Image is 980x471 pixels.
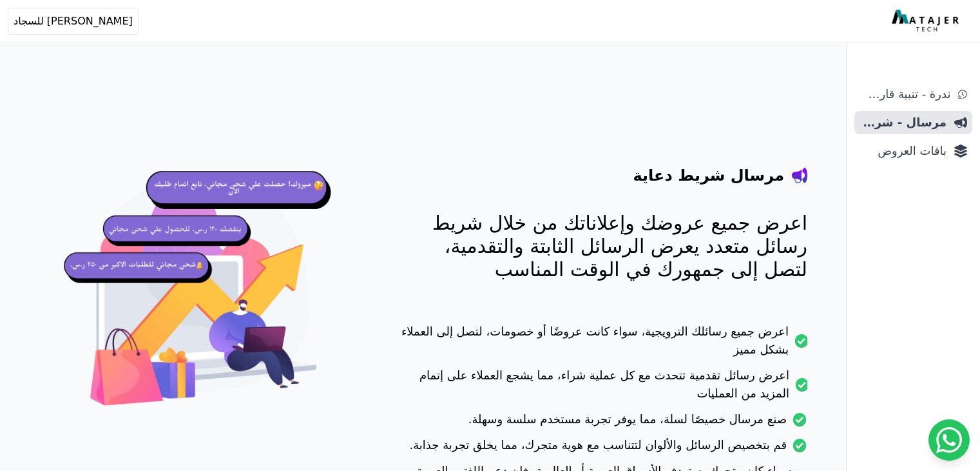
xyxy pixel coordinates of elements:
[399,410,807,436] li: صنع مرسال خصيصًا لسلة، مما يوفر تجربة مستخدم سلسة وسهلة.
[399,323,807,366] li: اعرض جميع رسائلك الترويجية، سواء كانت عروضًا أو خصومات، لتصل إلى العملاء بشكل مميز
[860,142,946,160] span: باقات العروض
[860,114,946,132] span: مرسال - شريط دعاية
[892,10,962,33] img: MatajerTech Logo
[860,85,950,103] span: ندرة - تنبية قارب علي النفاذ
[633,165,784,186] h4: مرسال شريط دعاية
[8,8,139,35] button: [PERSON_NAME] للسجاد
[60,155,347,443] img: hero
[399,366,807,410] li: اعرض رسائل تقدمية تتحدث مع كل عملية شراء، مما يشجع العملاء على إتمام المزيد من العمليات
[399,436,807,462] li: قم بتخصيص الرسائل والألوان لتتناسب مع هوية متجرك، مما يخلق تجربة جذابة.
[14,14,133,29] span: [PERSON_NAME] للسجاد
[399,212,807,281] p: اعرض جميع عروضك وإعلاناتك من خلال شريط رسائل متعدد يعرض الرسائل الثابتة والتقدمية، لتصل إلى جمهور...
